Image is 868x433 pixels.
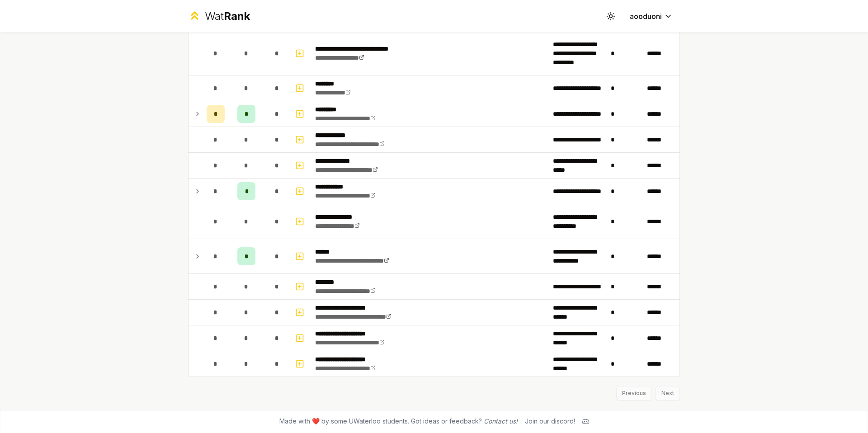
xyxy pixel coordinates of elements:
div: Wat [205,9,250,24]
a: Contact us! [484,417,518,425]
span: Rank [224,9,250,23]
span: aooduoni [630,11,662,22]
a: WatRank [188,9,250,24]
div: Join our discord! [525,417,575,426]
button: aooduoni [623,8,680,24]
span: Made with ❤️ by some UWaterloo students. Got ideas or feedback? [279,417,518,426]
